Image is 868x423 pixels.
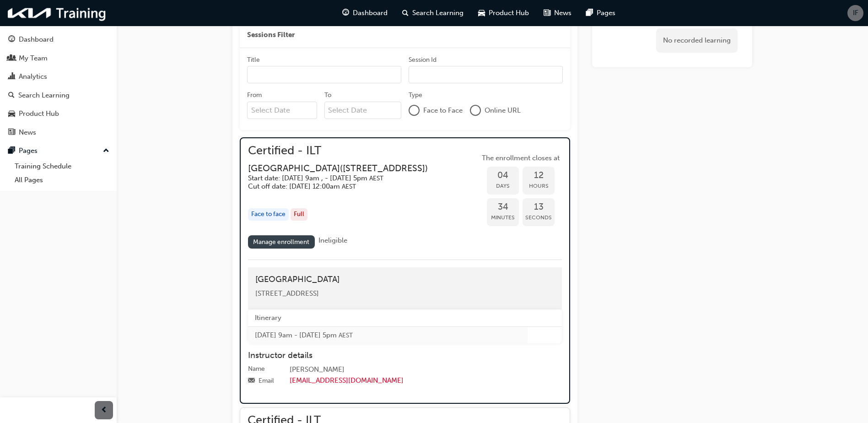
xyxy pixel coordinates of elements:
span: Face to Face [423,105,463,116]
input: From [247,102,317,119]
a: All Pages [11,173,113,187]
span: pages-icon [8,147,15,155]
div: Type [409,91,422,100]
div: My Team [19,53,48,64]
span: chart-icon [8,73,15,81]
th: Itinerary [248,309,528,326]
input: Session Id [409,66,563,83]
td: [DATE] 9am - [DATE] 5pm [248,326,528,343]
h3: [GEOGRAPHIC_DATA] ( [STREET_ADDRESS] ) [248,163,428,174]
div: Dashboard [19,34,54,45]
div: Session Id [409,55,437,65]
h4: [GEOGRAPHIC_DATA] [255,275,555,285]
a: Training Schedule [11,159,113,174]
h5: Start date: [DATE] 9am , - [DATE] 5pm [248,174,428,183]
a: [EMAIL_ADDRESS][DOMAIN_NAME] [290,376,404,385]
span: Australian Eastern Standard Time AEST [339,331,353,339]
span: 13 [523,202,555,212]
a: News [4,124,113,141]
div: Email [259,376,274,385]
div: Search Learning [18,90,70,101]
input: Title [247,66,401,83]
a: Manage enrollment [248,235,315,249]
span: 04 [487,170,519,181]
button: IF [847,5,863,21]
a: pages-iconPages [579,4,623,22]
span: IF [853,8,858,18]
span: Hours [523,181,555,191]
a: guage-iconDashboard [335,4,395,22]
span: The enrollment closes at [480,153,562,163]
span: Sessions Filter [247,30,295,40]
span: Australian Eastern Standard Time AEST [369,174,383,182]
span: guage-icon [8,36,15,44]
span: Days [487,181,519,191]
button: Pages [4,142,113,159]
span: car-icon [478,7,485,19]
span: Seconds [523,212,555,223]
span: news-icon [544,7,550,19]
a: car-iconProduct Hub [471,4,536,22]
a: news-iconNews [536,4,579,22]
span: [STREET_ADDRESS] [255,289,319,298]
span: Minutes [487,212,519,223]
button: DashboardMy TeamAnalyticsSearch LearningProduct HubNews [4,29,113,142]
span: car-icon [8,110,15,118]
div: Analytics [19,71,47,82]
span: search-icon [402,7,409,19]
span: up-icon [103,145,109,157]
div: No recorded learning [656,28,738,53]
span: News [554,8,571,18]
a: Analytics [4,68,113,85]
a: search-iconSearch Learning [395,4,471,22]
a: Product Hub [4,105,113,122]
span: Dashboard [353,8,388,18]
span: prev-icon [101,405,108,416]
div: Name [248,364,265,374]
span: pages-icon [586,7,593,19]
a: My Team [4,50,113,67]
span: Search Learning [412,8,464,18]
div: Face to face [248,208,289,221]
span: Product Hub [489,8,529,18]
a: Dashboard [4,31,113,48]
img: kia-training [5,4,110,22]
span: 34 [487,202,519,212]
div: News [19,127,36,138]
button: Certified - ILT[GEOGRAPHIC_DATA]([STREET_ADDRESS])Start date: [DATE] 9am , - [DATE] 5pm AESTCut o... [248,146,562,253]
span: people-icon [8,54,15,63]
span: Ineligible [318,236,347,244]
div: Full [291,208,307,221]
span: Online URL [485,105,521,116]
div: Pages [19,146,38,156]
span: 12 [523,170,555,181]
span: Pages [597,8,615,18]
div: From [247,91,262,100]
span: email-icon [248,377,255,385]
span: news-icon [8,129,15,137]
span: search-icon [8,92,15,100]
input: To [324,102,402,119]
h4: Instructor details [248,351,562,361]
div: [PERSON_NAME] [290,364,562,375]
div: Product Hub [19,108,59,119]
div: To [324,91,331,100]
div: Title [247,55,260,65]
h5: Cut off date: [DATE] 12:00am [248,182,428,191]
span: Australian Eastern Standard Time AEST [342,183,356,190]
a: Search Learning [4,87,113,104]
span: guage-icon [342,7,349,19]
span: Certified - ILT [248,146,442,156]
